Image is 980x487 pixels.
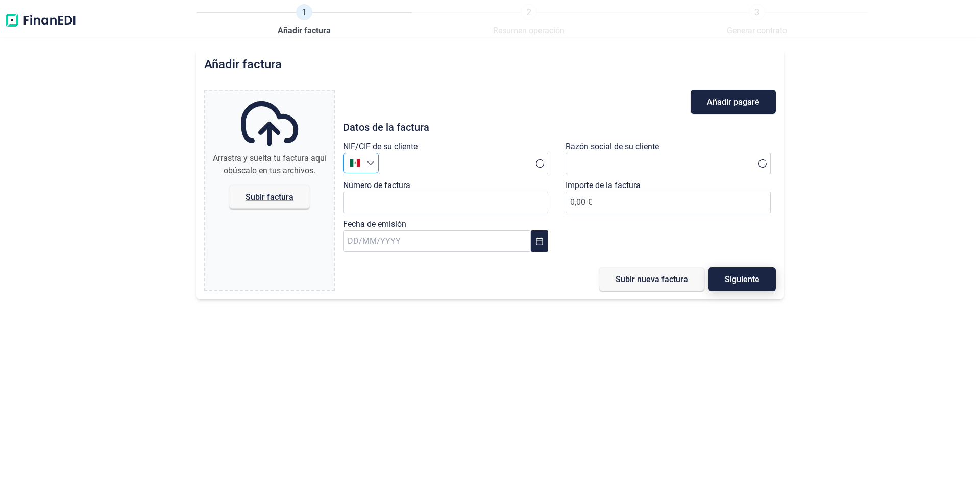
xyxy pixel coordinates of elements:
label: Número de factura [343,179,410,192]
button: Choose Date [531,230,548,252]
a: 1Añadir factura [278,4,331,37]
span: búscalo en tus archivos. [228,166,315,175]
label: NIF/CIF de su cliente [343,141,418,153]
button: Siguiente [708,267,776,291]
span: Añadir pagaré [707,98,759,106]
span: Siguiente [725,275,759,283]
label: Razón social de su cliente [566,141,659,153]
button: Subir nueva factura [599,267,704,291]
span: 1 [296,4,312,20]
div: Arrastra y suelta tu factura aquí o [209,152,330,177]
h3: Datos de la factura [343,122,776,132]
span: Subir factura [246,193,293,201]
img: MX [350,158,360,168]
div: Seleccione un país [366,153,378,173]
h2: Añadir factura [204,57,282,72]
span: Añadir factura [278,25,331,37]
span: Subir nueva factura [616,275,688,283]
label: Fecha de emisión [343,218,406,230]
button: Añadir pagaré [691,90,776,114]
img: Logo de aplicación [4,4,77,37]
input: DD/MM/YYYY [343,230,531,252]
label: Importe de la factura [566,179,641,192]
